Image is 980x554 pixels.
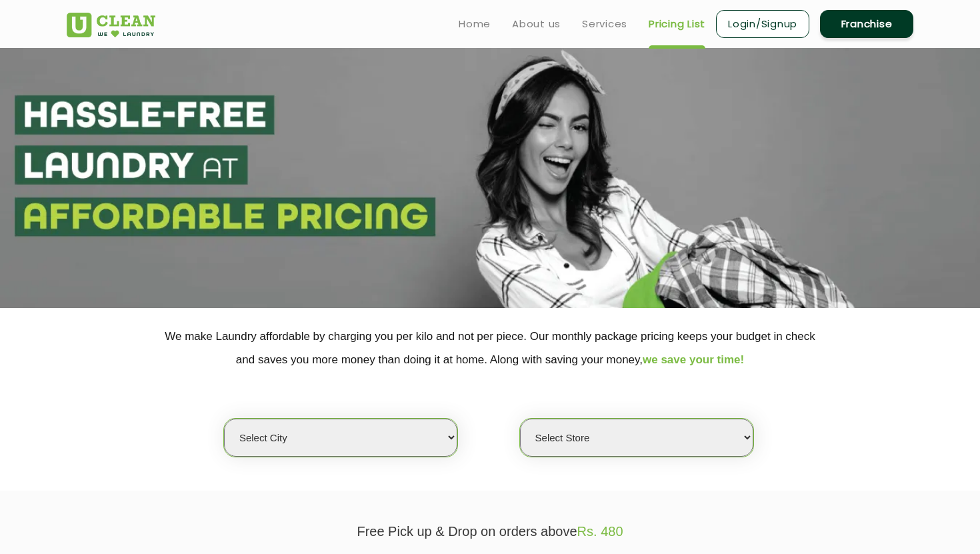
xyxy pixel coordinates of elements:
[582,16,627,32] a: Services
[512,16,561,32] a: About us
[716,10,809,38] a: Login/Signup
[820,10,913,38] a: Franchise
[649,16,705,32] a: Pricing List
[67,13,155,37] img: UClean Laundry and Dry Cleaning
[643,353,744,366] span: we save your time!
[67,325,913,371] p: We make Laundry affordable by charging you per kilo and not per piece. Our monthly package pricin...
[577,524,623,539] span: Rs. 480
[459,16,491,32] a: Home
[67,524,913,539] p: Free Pick up & Drop on orders above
